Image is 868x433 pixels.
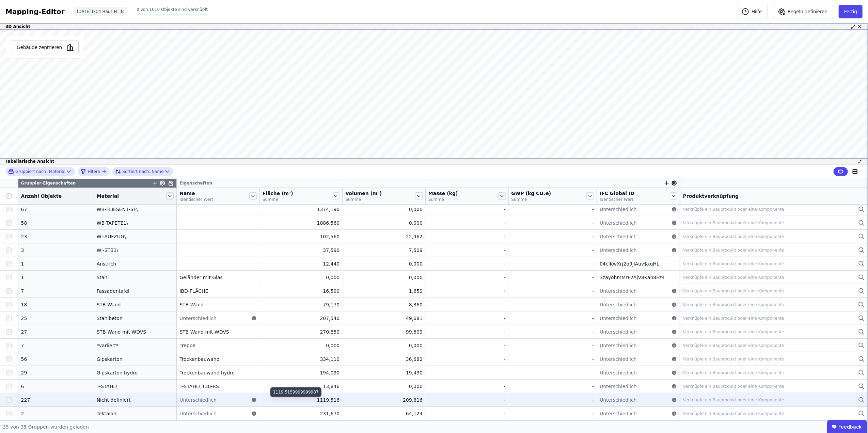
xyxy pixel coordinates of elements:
div: 102,560 [263,233,340,240]
div: 18 [21,301,91,308]
div: T-STAHL\ T30-RS [179,383,257,390]
div: Verknüpfe ein Bauprodukt oder eine Komponente [683,411,784,416]
div: - [511,342,594,349]
span: 3D Ansicht [5,24,30,29]
div: Stahl [97,274,174,281]
div: 19,430 [345,369,423,376]
div: 1 [21,260,91,267]
div: Verknüpfe ein Bauprodukt oder eine Komponente [683,316,784,321]
div: Verknüpfe ein Bauprodukt oder eine Komponente [683,207,784,212]
div: 23 [21,233,91,240]
div: Verknüpfe ein Bauprodukt oder eine Komponente [683,302,784,307]
span: Unterschiedlich [600,397,637,403]
div: STB-Wand mit WDVS [179,328,257,335]
div: Gipskarton hydro [97,369,174,376]
div: 16,590 [263,288,340,294]
div: - [511,220,594,226]
div: Verknüpfe ein Bauprodukt oder eine Komponente [683,261,784,267]
div: STB-Wand mit WDVS [97,328,174,335]
div: Trockenbauwand hydro [179,369,257,376]
div: Verknüpfe ein Bauprodukt oder eine Komponente [683,220,784,226]
span: Unterschiedlich [179,410,217,417]
div: - [428,220,506,226]
div: [DATE] IFC4 Haus H .ifc [73,7,129,16]
div: - [511,410,594,417]
span: Unterschiedlich [600,247,637,254]
div: Verknüpfe ein Bauprodukt oder eine Komponente [683,370,784,375]
span: Unterschiedlich [179,315,217,322]
div: Name [115,167,163,176]
button: filter_by [80,167,107,176]
div: 3 [21,247,91,254]
div: 1119,516 [263,397,340,403]
div: 37,590 [263,247,340,254]
div: Verknüpfe ein Bauprodukt oder eine Komponente [683,234,784,239]
div: - [428,274,506,281]
div: IBD-FLÄCHE [179,288,257,294]
div: - [511,288,594,294]
div: - [428,288,506,294]
span: Unterschiedlich [600,328,637,335]
div: Anstrich [97,260,174,267]
span: Identischer Wert [179,197,213,202]
div: - [511,383,594,390]
div: 36,682 [345,356,423,363]
span: Unterschiedlich [600,383,637,390]
div: Tektalan [97,410,174,417]
div: Verknüpfe ein Bauprodukt oder eine Komponente [683,288,784,294]
div: Produktverknüpfung [683,193,865,199]
div: - [428,383,506,390]
div: - [428,397,506,403]
span: Sortiert nach: [122,169,150,174]
span: Material [97,193,119,199]
span: GWP (kg CO₂e) [511,190,551,197]
button: Gebäude zentrieren [11,41,79,54]
div: - [511,233,594,240]
span: Unterschiedlich [600,233,637,240]
span: Unterschiedlich [600,301,637,308]
div: - [511,301,594,308]
div: 67 [21,206,91,213]
div: T-STAHL\ [97,383,174,390]
button: Regeln definieren [773,5,833,18]
div: Verknüpfe ein Bauprodukt oder eine Komponente [683,397,784,403]
div: - [428,206,506,213]
span: Name [179,190,213,197]
div: WI-STB1\ [97,247,174,254]
span: Gruppier-Eigenschaften [21,180,76,186]
span: Tabellarische Ansicht [5,159,54,164]
button: Hilfe [737,5,768,18]
div: *variiert* [97,342,174,349]
span: Summe [263,197,293,202]
div: 58 [21,220,91,226]
div: - [511,369,594,376]
div: 8,360 [345,301,423,308]
div: Verknüpfe ein Bauprodukt oder eine Komponente [683,247,784,253]
div: Verknüpfe ein Bauprodukt oder eine Komponente [683,343,784,348]
div: 29 [21,369,91,376]
div: - [428,328,506,335]
div: 22,462 [345,233,423,240]
div: 2 [21,410,91,417]
div: - [428,247,506,254]
div: Verknüpfe ein Bauprodukt oder eine Komponente [683,275,784,280]
div: Verknüpfe ein Bauprodukt oder eine Komponente [683,356,784,362]
div: - [511,274,594,281]
div: Nicht definiert [97,397,174,403]
div: 227 [21,397,91,403]
div: Treppe [179,342,257,349]
div: 7 [21,288,91,294]
span: Unterschiedlich [600,220,637,226]
div: 0,000 [263,342,340,349]
div: 27 [21,328,91,335]
div: - [511,315,594,322]
div: - [511,260,594,267]
div: 04cIKwXrj2o9jlAuv$xqHL [600,260,677,267]
div: Fassadentafel [97,288,174,294]
div: 209,816 [345,397,423,403]
span: Filtern [88,169,100,174]
div: 0,000 [345,274,423,281]
div: Stahlbeton [97,315,174,322]
div: Material [8,169,65,174]
div: Trockenbauwand [179,356,257,363]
